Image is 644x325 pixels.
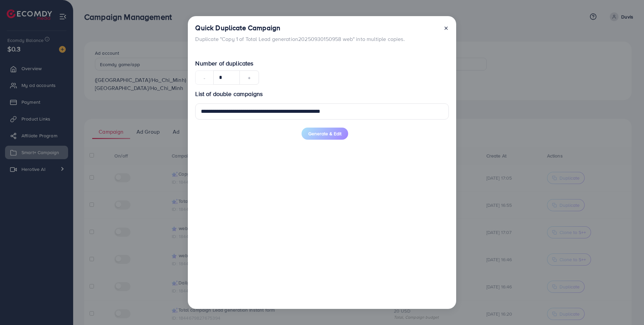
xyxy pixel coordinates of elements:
button: + [239,71,259,85]
p: List of double campaigns [195,90,448,98]
span: Generate & Edit [308,130,341,137]
button: - [195,71,214,85]
span: Number of duplicates [195,59,253,67]
h4: Quick Duplicate Campaign [195,24,405,32]
iframe: Chat [615,295,639,320]
p: Duplicate "Copy 1 of Total Lead generation20250930150958 web" into multiple copies. [195,35,405,43]
button: Generate & Edit [302,128,348,140]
